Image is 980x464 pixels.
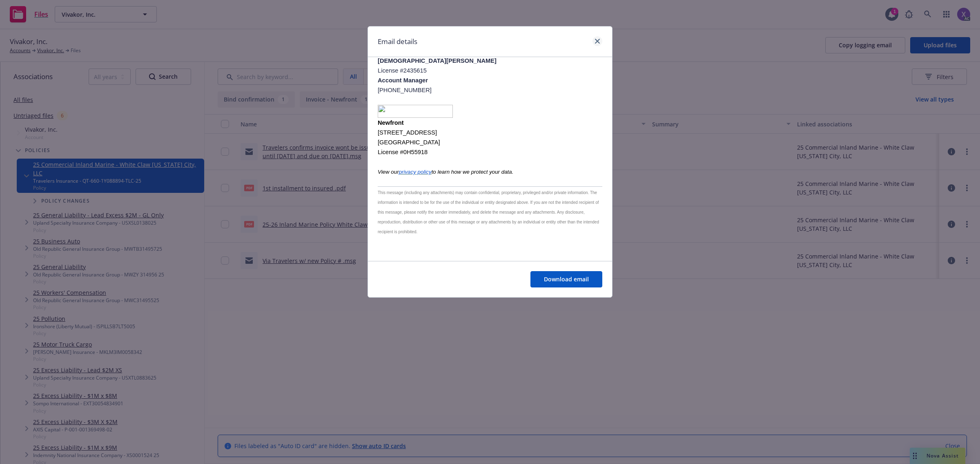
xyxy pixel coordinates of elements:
img: image003.png@01DBD0A1.A0C46860 [378,105,453,118]
font: This message (including any attachments) may contain confidential, proprietary, privileged and/or... [378,190,599,254]
a: privacy policy [399,168,432,175]
span: License #0H55918 [378,149,428,155]
span: [STREET_ADDRESS] [378,129,437,136]
span: Newfront [378,119,404,126]
a: close [592,36,602,46]
h1: Email details [378,36,417,47]
span: View our [378,169,399,175]
span: License #2435615 [378,67,427,74]
button: Download email [530,271,602,287]
span: privacy policy [399,169,432,175]
span: [PHONE_NUMBER] [378,87,432,93]
span: to learn how we protect your data. [432,169,514,175]
span: [GEOGRAPHIC_DATA] [378,139,440,146]
span: Account Manager [378,77,428,84]
span: [DEMOGRAPHIC_DATA][PERSON_NAME] [378,57,497,64]
span: Download email [544,275,589,283]
font: TRVDiscDefault::1201 [378,249,418,254]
